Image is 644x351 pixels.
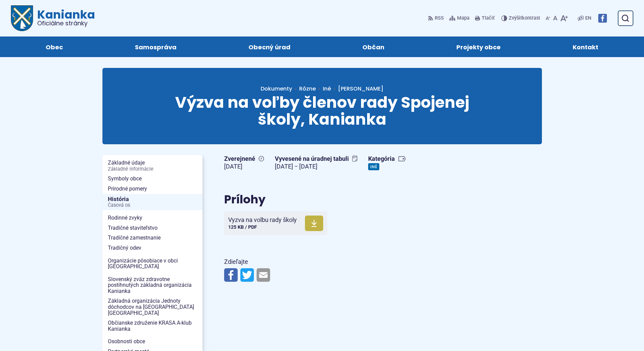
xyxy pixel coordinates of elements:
a: RSS [428,11,445,25]
span: Rodinné zvyky [108,213,197,223]
span: Samospráva [135,36,176,57]
span: Mapa [457,14,470,22]
span: Vyzva na volbu rady školy [228,217,297,223]
span: [PERSON_NAME] [338,85,383,93]
span: Občan [362,36,384,57]
a: [PERSON_NAME] [331,85,383,93]
button: Zväčšiť veľkosť písma [559,11,569,25]
span: Občianske združenie KRASA A-klub Kanianka [108,318,197,334]
a: Rodinné zvyky [102,213,202,223]
span: 125 KB / PDF [228,224,257,230]
button: Zvýšiťkontrast [501,11,542,25]
span: Rôzne [299,85,316,93]
a: Tradičné zamestnanie [102,233,202,243]
span: Kontakt [573,36,598,57]
a: Organizácie pôsobiace v obci [GEOGRAPHIC_DATA] [102,256,202,272]
span: Kategória [368,155,406,163]
span: kontrast [509,16,540,21]
span: Organizácie pôsobiace v obci [GEOGRAPHIC_DATA] [108,256,197,272]
span: Obecný úrad [248,36,290,57]
a: Občianske združenie KRASA A-klub Kanianka [102,318,202,334]
a: Základná organizácia Jednoty dôchodcov na [GEOGRAPHIC_DATA] [GEOGRAPHIC_DATA] [102,296,202,318]
span: Tradičné staviteľstvo [108,223,197,233]
a: Základné údajeZákladné informácie [102,158,202,174]
span: História [108,194,197,210]
a: Iné [323,85,331,93]
a: Obec [16,36,92,57]
span: RSS [435,14,444,22]
a: Samospráva [105,36,206,57]
a: Mapa [448,11,471,25]
a: Prírodné pomery [102,184,202,194]
a: HistóriaČasová os [102,194,202,210]
h2: Prílohy [224,193,464,206]
span: Tradičné zamestnanie [108,233,197,243]
a: Dokumenty [261,85,299,93]
a: Rôzne [299,85,323,93]
img: Prejsť na Facebook stránku [598,14,607,23]
p: Zdieľajte [224,257,464,267]
button: Tlačiť [474,11,496,25]
a: Občan [333,36,414,57]
span: Zverejnené [224,155,264,163]
a: Projekty obce [427,36,530,57]
a: Logo Kanianka, prejsť na domovskú stránku. [11,5,95,31]
span: Základné údaje [108,158,197,174]
figcaption: [DATE] [224,163,264,171]
span: Vyvesené na úradnej tabuli [275,155,358,163]
figcaption: [DATE] − [DATE] [275,163,358,171]
a: Slovenský zväz zdravotne postihnutých základná organizácia Kanianka [102,274,202,296]
span: Tlačiť [482,16,495,21]
span: Slovenský zväz zdravotne postihnutých základná organizácia Kanianka [108,274,197,296]
a: Tradičný odev [102,243,202,253]
span: Obec [46,36,63,57]
a: Iné [368,163,379,170]
a: Tradičné staviteľstvo [102,223,202,233]
img: Prejsť na domovskú stránku [11,5,33,31]
a: Symboly obce [102,174,202,184]
a: Obecný úrad [219,36,319,57]
a: Osobnosti obce [102,336,202,347]
span: Prírodné pomery [108,184,197,194]
span: Tradičný odev [108,243,197,253]
span: Dokumenty [261,85,292,93]
span: Symboly obce [108,174,197,184]
span: Oficiálne stránky [37,20,95,26]
a: Vyzva na volbu rady školy 125 KB / PDF [224,211,327,235]
button: Zmenšiť veľkosť písma [544,11,552,25]
img: Zdieľať na Facebooku [224,268,238,282]
span: Výzva na voľby členov rady Spojenej školy, Kanianka [175,92,469,130]
span: Základné informácie [108,167,197,172]
img: Zdieľať na Twitteri [240,268,254,282]
span: Zvýšiť [509,15,522,21]
a: Kontakt [544,36,628,57]
span: Základná organizácia Jednoty dôchodcov na [GEOGRAPHIC_DATA] [GEOGRAPHIC_DATA] [108,296,197,318]
span: Osobnosti obce [108,336,197,347]
span: Časová os [108,203,197,208]
button: Nastaviť pôvodnú veľkosť písma [552,11,559,25]
img: Zdieľať e-mailom [257,268,270,282]
span: EN [585,14,591,22]
span: Kanianka [33,9,95,26]
span: Projekty obce [456,36,501,57]
a: EN [584,14,593,22]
